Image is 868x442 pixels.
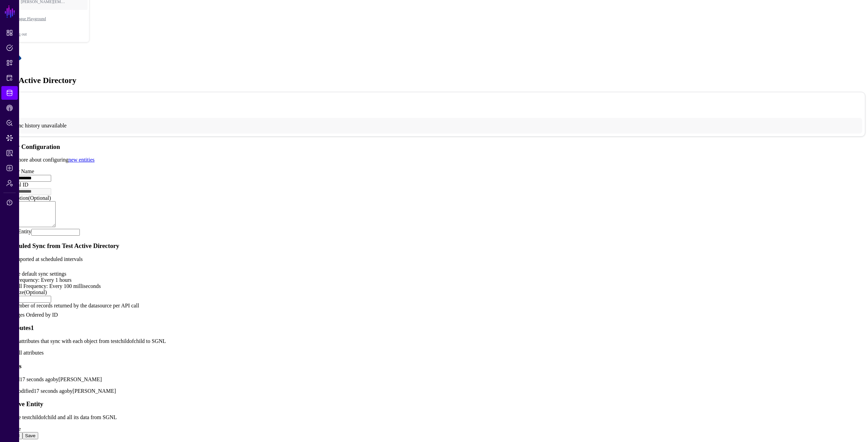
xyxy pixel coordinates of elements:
[1,116,18,130] a: Policy Lens
[1,26,18,40] a: Dashboard
[12,271,67,277] span: Use default sync settings
[3,242,865,250] h3: Scheduled Sync from Test Active Directory
[3,350,44,356] a: Show all attributes
[13,123,67,128] span: Sync history unavailable
[6,165,13,171] span: Logs
[3,338,865,344] p: Set the attributes that sync with each object from testchildofchild to SGNL
[3,195,51,201] label: Description
[67,388,116,394] app-identifier: [PERSON_NAME]
[1,131,18,145] a: Data Lens
[3,277,865,289] div: Sync Frequency: Every 1 hours API Call Frequency: Every 100 milliseconds
[6,150,13,156] span: Reports
[3,168,34,174] label: Display Name
[53,376,102,382] app-identifier: [PERSON_NAME]
[53,376,59,382] span: by
[1,101,18,115] a: CAEP Hub
[3,289,47,295] label: Page Size
[6,120,13,126] span: Policy Lens
[1,56,18,70] a: Snippets
[6,74,13,81] span: Protected Systems
[68,157,94,163] a: new entities
[6,89,13,96] span: Identity Data Fabric
[14,16,69,22] span: League Playground
[1,41,18,55] a: Policies
[6,180,13,187] span: Admin
[3,362,865,370] h3: Details
[6,59,13,66] span: Snippets
[6,29,13,36] span: Dashboard
[34,388,67,394] span: 17 seconds ago
[3,229,31,234] label: Parent Entity
[23,432,38,439] button: Save
[1,161,18,175] a: Logs
[31,324,34,331] span: 1
[3,414,865,420] p: Remove testchildofchild and all its data from SGNL
[12,312,58,318] span: Pages Ordered by ID
[1,71,18,85] a: Protected Systems
[1,176,18,190] a: Admin
[3,76,865,85] h2: Test Active Directory
[6,199,13,206] span: Support
[20,376,53,382] span: 17 seconds ago
[3,256,865,262] p: Data imported at scheduled intervals
[14,32,89,37] div: Log out
[24,289,47,295] span: (Optional)
[6,44,13,51] span: Policies
[3,400,865,408] h3: Remove Entity
[28,195,51,201] span: (Optional)
[1,86,18,100] a: Identity Data Fabric
[6,105,13,111] span: CAEP Hub
[3,324,865,332] div: Attributes
[1,146,18,160] a: Reports
[6,135,13,141] span: Data Lens
[3,303,865,309] div: The number of records returned by the datasource per API call
[4,4,16,19] a: SGNL
[67,388,73,394] span: by
[14,8,89,30] a: League Playground
[3,157,865,163] p: Learn more about configuring
[3,143,865,151] h3: Entity Configuration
